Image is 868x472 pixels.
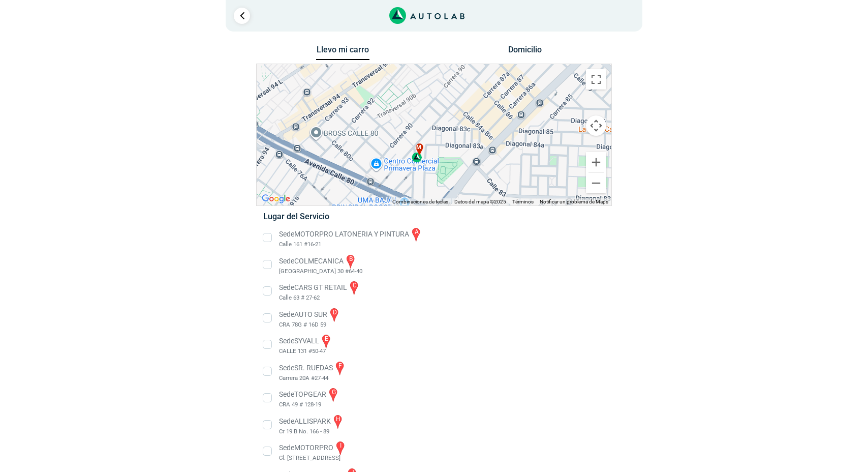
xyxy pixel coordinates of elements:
[259,192,293,205] img: Google
[586,69,606,90] button: Cambiar a la vista en pantalla completa
[540,199,608,204] a: Notificar un problema de Maps
[512,199,534,204] a: Términos (se abre en una nueva pestaña)
[392,198,448,205] button: Combinaciones de teclas
[416,143,421,152] span: m
[263,212,604,221] h5: Lugar del Servicio
[499,45,552,60] button: Domicilio
[259,192,293,205] a: Abre esta zona en Google Maps (se abre en una nueva ventana)
[389,10,465,20] a: Link al sitio de autolab
[586,115,606,136] button: Controles de visualización del mapa
[586,173,606,193] button: Reducir
[234,8,250,24] a: Ir al paso anterior
[586,152,606,172] button: Ampliar
[454,199,506,204] span: Datos del mapa ©2025
[316,45,369,61] button: Llevo mi carro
